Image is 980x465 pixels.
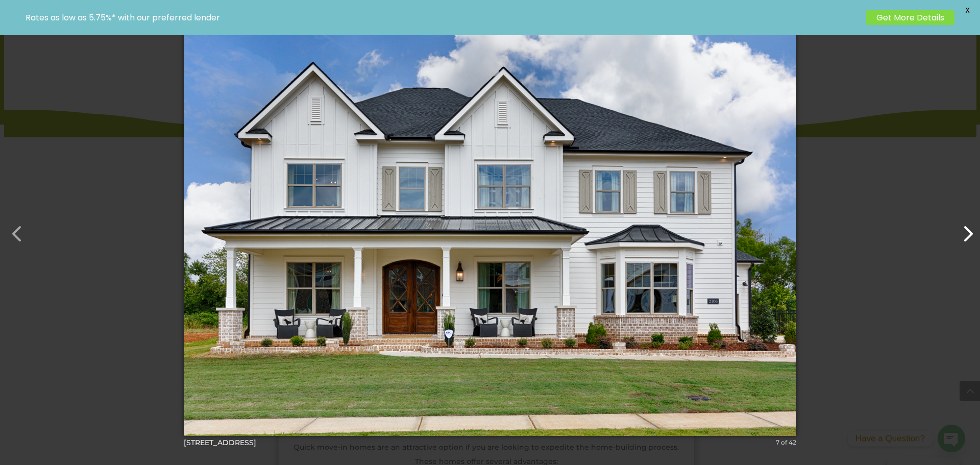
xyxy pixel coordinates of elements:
[960,3,975,18] span: X
[950,216,975,241] button: Next (Right arrow key)
[26,13,861,22] p: Rates as low as 5.75%* with our preferred lender
[184,438,796,447] div: [STREET_ADDRESS]
[776,438,796,447] div: 7 of 42
[184,9,796,456] img: hays farm homes
[866,10,954,25] a: Get More Details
